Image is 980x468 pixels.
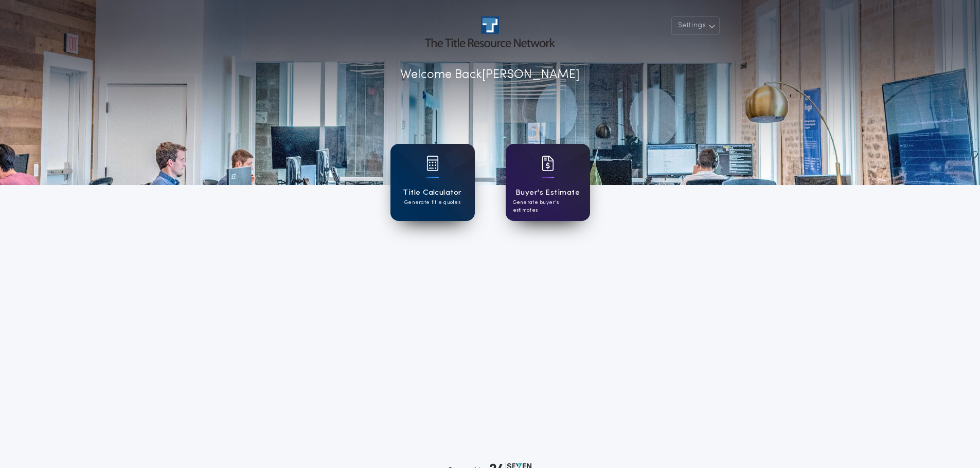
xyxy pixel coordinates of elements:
p: Generate buyer's estimates [513,199,583,214]
a: card iconBuyer's EstimateGenerate buyer's estimates [506,144,590,221]
img: card icon [426,156,439,171]
a: card iconTitle CalculatorGenerate title quotes [390,144,475,221]
h1: Title Calculator [403,187,461,199]
button: Settings [671,16,720,35]
img: card icon [542,156,554,171]
p: Welcome Back [PERSON_NAME] [400,66,580,84]
img: account-logo [425,16,555,47]
p: Generate title quotes [404,199,460,207]
h1: Buyer's Estimate [515,187,580,199]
